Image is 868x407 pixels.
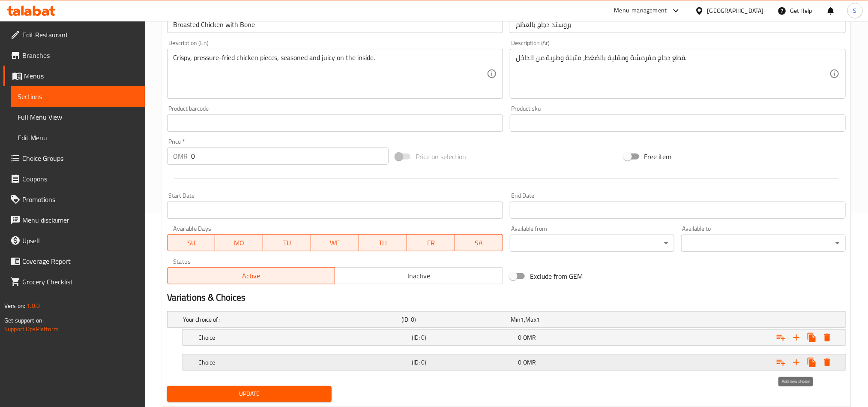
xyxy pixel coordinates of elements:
[407,234,455,251] button: FR
[22,30,138,40] span: Edit Restaurant
[804,330,820,345] button: Clone new choice
[24,71,138,81] span: Menus
[820,355,835,370] button: Delete Choice
[263,234,311,251] button: TU
[853,6,857,15] span: S
[167,267,335,284] button: Active
[266,237,308,249] span: TU
[4,315,44,326] span: Get support on:
[18,112,138,122] span: Full Menu View
[526,314,536,325] span: Max
[773,330,789,345] button: Add choice group
[410,237,452,249] span: FR
[536,314,540,325] span: 1
[511,314,521,325] span: Min
[173,151,188,161] p: OMR
[3,189,145,210] a: Promotions
[18,133,138,143] span: Edit Menu
[22,215,138,225] span: Menu disclaimer
[518,357,522,368] span: 0
[22,194,138,205] span: Promotions
[644,151,672,162] span: Free item
[4,323,59,335] a: Support.OpsPlatform
[804,355,820,370] button: Clone new choice
[518,332,522,343] span: 0
[510,16,846,33] input: Enter name Ar
[3,230,145,251] a: Upsell
[22,277,138,287] span: Grocery Checklist
[191,148,389,165] input: Please enter price
[510,235,674,252] div: ​
[174,389,325,399] span: Update
[614,6,667,16] div: Menu-management
[458,237,500,249] span: SA
[3,169,145,189] a: Coupons
[218,237,260,249] span: MO
[521,314,524,325] span: 1
[3,271,145,292] a: Grocery Checklist
[22,153,138,163] span: Choice Groups
[215,234,263,251] button: MO
[171,237,212,249] span: SU
[314,237,356,249] span: WE
[412,333,515,342] h5: (ID: 0)
[173,54,487,94] textarea: Crispy, pressure-fried chicken pieces, seasoned and juicy on the inside.
[773,355,789,370] button: Add choice group
[3,251,145,271] a: Coverage Report
[167,234,216,251] button: SU
[416,151,466,162] span: Price on selection
[27,300,40,311] span: 1.0.0
[335,267,503,284] button: Inactive
[401,315,507,324] h5: (ID: 0)
[3,148,145,169] a: Choice Groups
[11,86,145,107] a: Sections
[338,270,500,282] span: Inactive
[4,300,25,311] span: Version:
[789,330,804,345] button: Add new choice
[22,174,138,184] span: Coupons
[183,315,398,324] h5: Your choice of:
[3,210,145,230] a: Menu disclaimer
[359,234,407,251] button: TH
[510,115,846,132] input: Please enter product sku
[3,66,145,86] a: Menus
[516,54,829,94] textarea: قطع دجاج مقرمشة ومقلية بالضغط، متبلة وطرية من الداخل.
[22,50,138,60] span: Branches
[18,91,138,102] span: Sections
[11,107,145,127] a: Full Menu View
[11,127,145,148] a: Edit Menu
[3,45,145,66] a: Branches
[523,357,536,368] span: OMR
[167,291,846,304] h2: Variations & Choices
[183,330,845,345] div: Expand
[167,386,332,402] button: Update
[3,24,145,45] a: Edit Restaurant
[167,16,503,33] input: Enter name En
[167,115,503,132] input: Please enter product barcode
[168,312,845,327] div: Expand
[820,330,835,345] button: Delete Choice
[530,271,583,281] span: Exclude from GEM
[707,6,764,15] div: [GEOGRAPHIC_DATA]
[198,358,408,367] h5: Choice
[22,256,138,266] span: Coverage Report
[523,332,536,343] span: OMR
[412,358,515,367] h5: (ID: 0)
[455,234,503,251] button: SA
[22,235,138,246] span: Upsell
[362,237,404,249] span: TH
[198,333,408,342] h5: Choice
[171,270,332,282] span: Active
[681,235,846,252] div: ​
[511,315,617,324] div: ,
[311,234,359,251] button: WE
[183,355,845,370] div: Expand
